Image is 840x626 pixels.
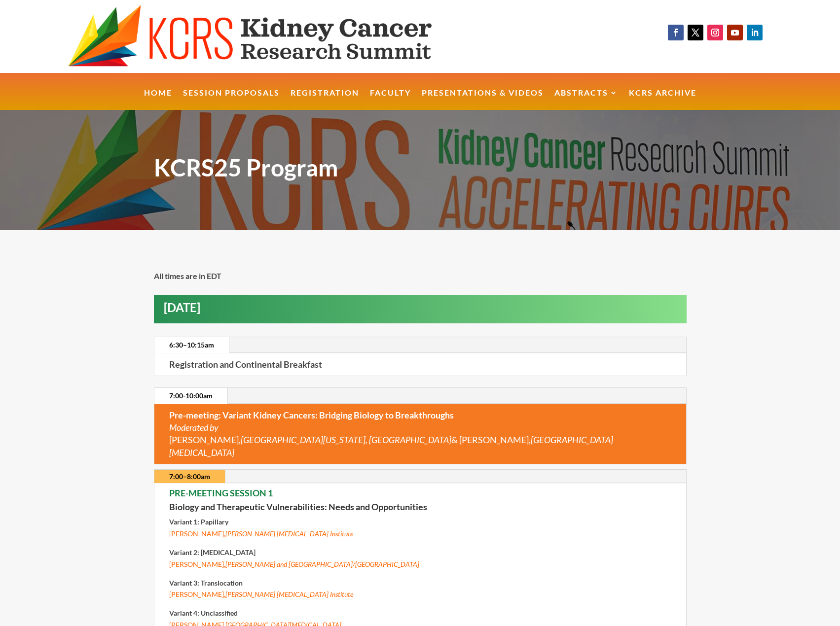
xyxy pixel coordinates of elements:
[169,529,353,538] span: [PERSON_NAME],
[422,89,544,110] a: Presentations & Videos
[747,25,763,40] a: Follow on LinkedIn
[668,25,684,40] a: Follow on Facebook
[154,150,687,190] h1: KCRS25 Program
[707,25,723,40] a: Follow on Instagram
[144,89,172,110] a: Home
[164,302,687,318] h2: [DATE]
[169,609,238,617] strong: Variant 4: Unclassified
[169,548,256,556] strong: Variant 2: [MEDICAL_DATA]
[727,25,743,40] a: Follow on Youtube
[169,501,427,512] strong: Biology and Therapeutic Vulnerabilities: Needs and Opportunities
[154,470,225,484] a: 7:00–8:00am
[225,560,419,568] em: [PERSON_NAME] and [GEOGRAPHIC_DATA]/[GEOGRAPHIC_DATA]
[169,434,613,457] em: [GEOGRAPHIC_DATA][MEDICAL_DATA]
[169,518,228,526] strong: Variant 1: Papillary
[169,410,454,420] strong: Pre-meeting: Variant Kidney Cancers: Bridging Biology to Breakthroughs
[169,487,273,498] strong: PRE-MEETING SESSION 1
[688,25,703,40] a: Follow on X
[554,89,618,110] a: Abstracts
[169,409,671,459] p: [PERSON_NAME], & [PERSON_NAME],
[169,422,219,433] em: Moderated by
[154,337,229,353] a: 6:30–10:15am
[169,590,353,598] span: [PERSON_NAME],
[183,89,280,110] a: Session Proposals
[154,270,687,282] p: All times are in EDT
[291,89,359,110] a: Registration
[154,388,227,404] a: 7:00-10:00am
[241,434,451,445] em: [GEOGRAPHIC_DATA][US_STATE], [GEOGRAPHIC_DATA]
[370,89,411,110] a: Faculty
[169,359,322,370] strong: Registration and Continental Breakfast
[169,560,419,568] span: [PERSON_NAME],
[629,89,696,110] a: KCRS Archive
[225,590,353,598] em: [PERSON_NAME] [MEDICAL_DATA] Institute
[225,529,353,538] em: [PERSON_NAME] [MEDICAL_DATA] Institute
[68,5,476,68] img: KCRS generic logo wide
[169,579,243,587] strong: Variant 3: Translocation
